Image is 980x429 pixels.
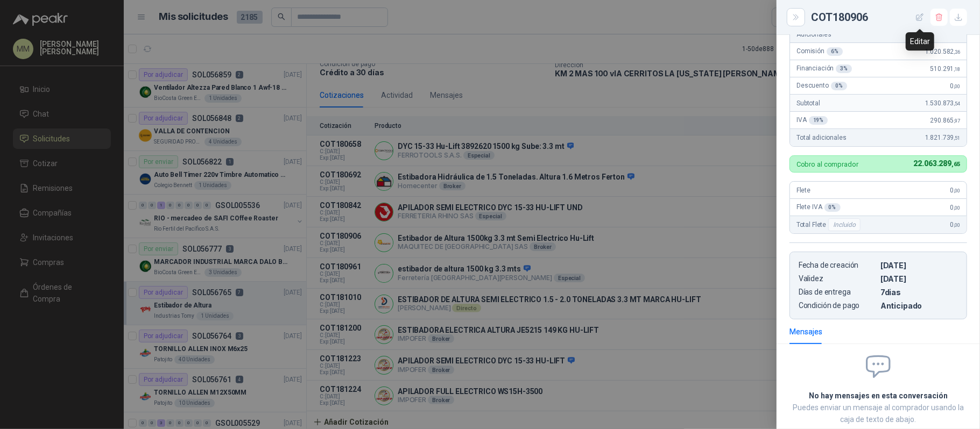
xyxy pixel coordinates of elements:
[796,203,841,212] span: Flete IVA
[914,159,960,168] span: 22.063.289
[828,218,861,231] div: Incluido
[954,83,960,89] span: ,00
[954,135,960,141] span: ,51
[880,301,958,310] p: Anticipado
[950,82,960,90] span: 0
[790,129,967,146] div: Total adicionales
[954,188,960,194] span: ,00
[799,274,876,283] p: Validez
[950,221,960,228] span: 0
[796,161,858,168] p: Cobro al comprador
[925,48,960,55] span: 1.020.582
[789,390,967,402] h2: No hay mensajes en esta conversación
[925,134,960,141] span: 1.821.739
[789,326,822,338] div: Mensajes
[930,65,960,73] span: 510.291
[799,288,876,297] p: Días de entrega
[951,161,960,168] span: ,65
[880,261,958,270] p: [DATE]
[824,203,841,212] div: 0 %
[954,222,960,228] span: ,00
[950,187,960,194] span: 0
[799,261,876,270] p: Fecha de creación
[796,116,828,125] span: IVA
[954,66,960,72] span: ,18
[954,205,960,211] span: ,00
[796,82,847,90] span: Descuento
[831,82,847,90] div: 0 %
[954,49,960,55] span: ,36
[827,47,843,56] div: 6 %
[789,402,967,425] p: Puedes enviar un mensaje al comprador usando la caja de texto de abajo.
[836,65,852,73] div: 3 %
[796,99,820,107] span: Subtotal
[954,118,960,124] span: ,97
[796,187,810,194] span: Flete
[789,11,802,24] button: Close
[799,301,876,310] p: Condición de pago
[930,117,960,124] span: 290.865
[906,32,934,51] div: Editar
[796,65,852,73] span: Financiación
[880,274,958,283] p: [DATE]
[880,288,958,297] p: 7 dias
[925,99,960,107] span: 1.530.873
[796,47,843,56] span: Comisión
[950,204,960,211] span: 0
[954,101,960,106] span: ,54
[796,218,863,231] span: Total Flete
[809,116,828,125] div: 19 %
[811,9,967,26] div: COT180906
